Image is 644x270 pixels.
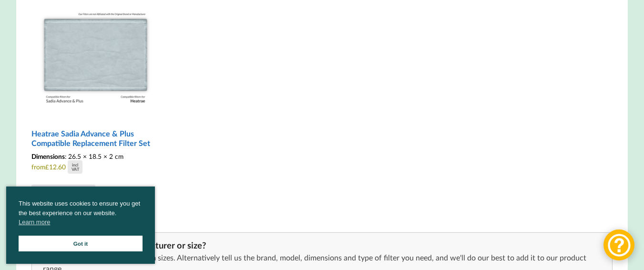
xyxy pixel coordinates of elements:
[43,240,601,251] div: Looking for another manufacturer or size?
[72,163,78,167] div: incl
[31,125,160,152] h2: Heatrae Sadia Advance & Plus Compatible Replacement Filter Set
[19,199,143,229] span: This website uses cookies to ensure you get the best experience on our website.
[31,152,65,160] span: Dimensions
[31,152,160,174] span: from
[45,163,49,171] span: £
[19,218,50,227] a: cookies - Learn more
[45,160,82,174] div: 12.60
[19,236,143,251] a: Got it cookie
[6,187,155,264] div: cookieconsent
[31,152,123,160] span: : 26.5 × 18.5 × 2 cm
[72,167,79,171] div: VAT
[31,185,95,202] a: Select options for “Heatrae Sadia Advance & Plus Compatible Replacement Filter Set”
